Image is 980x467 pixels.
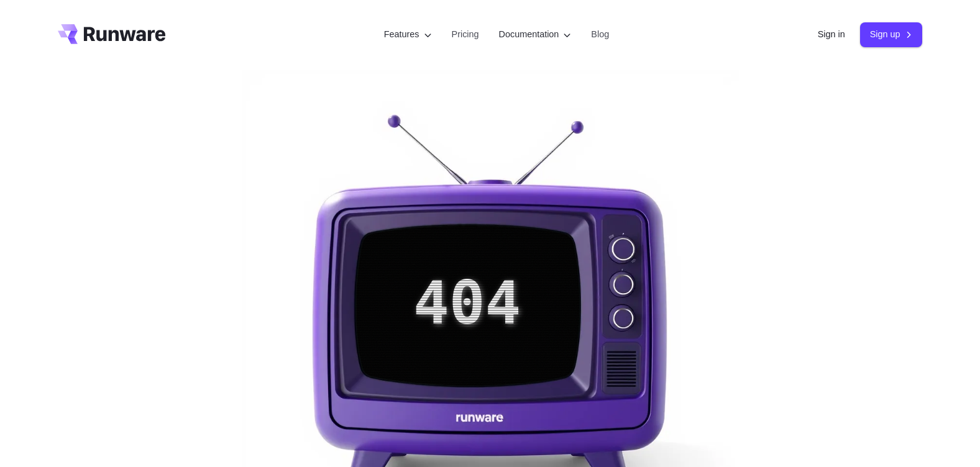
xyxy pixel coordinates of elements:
a: Pricing [452,27,479,42]
a: Blog [591,27,609,42]
label: Documentation [499,27,572,42]
label: Features [384,27,432,42]
a: Sign in [818,27,845,42]
a: Go to / [58,24,166,44]
a: Sign up [860,22,923,47]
